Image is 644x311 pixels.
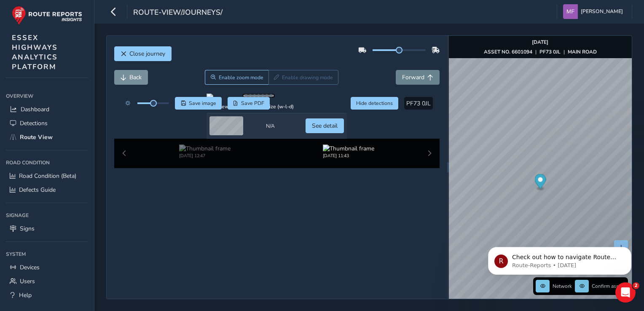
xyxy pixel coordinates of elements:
[20,133,53,141] span: Route View
[263,113,297,139] td: N/A
[6,209,88,222] div: Signage
[129,50,165,58] span: Close journey
[6,156,88,169] div: Road Condition
[6,274,88,288] a: Users
[6,222,88,236] a: Signs
[563,4,626,19] button: [PERSON_NAME]
[351,97,399,110] button: Hide detections
[6,116,88,130] a: Detections
[539,48,561,55] strong: PF73 0JL
[179,145,231,153] img: Thumbnail frame
[568,48,597,55] strong: MAIN ROAD
[205,70,268,85] button: Zoom
[228,97,270,110] button: PDF
[114,70,148,85] button: Back
[219,74,263,81] span: Enable zoom mode
[12,33,58,72] span: ESSEX HIGHWAYS ANALYTICS PLATFORM
[615,282,636,303] iframe: Intercom live chat
[6,260,88,274] a: Devices
[189,100,216,107] span: Save image
[581,4,623,19] span: [PERSON_NAME]
[20,119,48,127] span: Detections
[323,145,374,153] img: Thumbnail frame
[6,102,88,116] a: Dashboard
[6,288,88,302] a: Help
[6,248,88,260] div: System
[633,282,639,289] span: 2
[129,73,142,81] span: Back
[356,100,393,107] span: Hide detections
[20,225,35,233] span: Signs
[312,122,338,130] span: See detail
[484,48,532,55] strong: ASSET NO. 6601094
[19,186,56,194] span: Defects Guide
[6,130,88,144] a: Route View
[306,118,344,133] button: See detail
[179,153,231,159] div: [DATE] 12:47
[241,100,264,107] span: Save PDF
[19,172,76,180] span: Road Condition (Beta)
[133,7,223,19] span: route-view/journeys/
[6,169,88,183] a: Road Condition (Beta)
[396,70,440,85] button: Forward
[12,6,82,25] img: rr logo
[402,73,424,81] span: Forward
[21,105,49,113] span: Dashboard
[114,46,172,61] button: Close journey
[484,48,597,55] div: | |
[534,174,546,191] div: Map marker
[20,277,35,285] span: Users
[175,97,222,110] button: Save
[19,291,32,299] span: Help
[532,39,548,46] strong: [DATE]
[20,263,40,271] span: Devices
[6,183,88,197] a: Defects Guide
[6,90,88,102] div: Overview
[406,99,431,107] span: PF73 0JL
[323,153,374,159] div: [DATE] 11:43
[563,4,578,19] img: diamond-layout
[475,229,644,288] iframe: Intercom notifications message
